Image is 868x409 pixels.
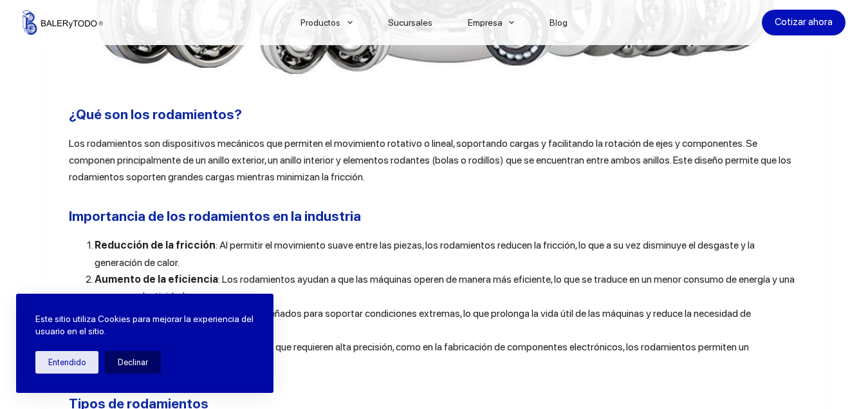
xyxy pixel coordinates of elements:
span: : Los rodamientos ayudan a que las máquinas operen de manera más eficiente, lo que se traduce en ... [95,273,795,302]
span: : Los rodamientos están diseñados para soportar condiciones extremas, lo que prolonga la vida úti... [95,307,751,336]
b: Aumento de la eficiencia [95,273,218,285]
img: Balerytodo [23,10,103,35]
b: Reducción de la fricción [95,239,216,251]
span: Los rodamientos son dispositivos mecánicos que permiten el movimiento rotativo o lineal, soportan... [69,137,791,184]
b: ¿Qué son los rodamientos? [69,106,242,122]
b: Importancia de los rodamientos en la industria [69,208,361,224]
span: : Al permitir el movimiento suave entre las piezas, los rodamientos reducen la fricción, lo que a... [95,239,755,268]
span: : En aplicaciones que requieren alta precisión, como en la fabricación de componentes electrónico... [95,341,749,370]
button: Entendido [35,351,98,374]
p: Este sitio utiliza Cookies para mejorar la experiencia del usuario en el sitio. [35,313,254,338]
button: Declinar [105,351,161,374]
a: Cotizar ahora [762,10,845,35]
